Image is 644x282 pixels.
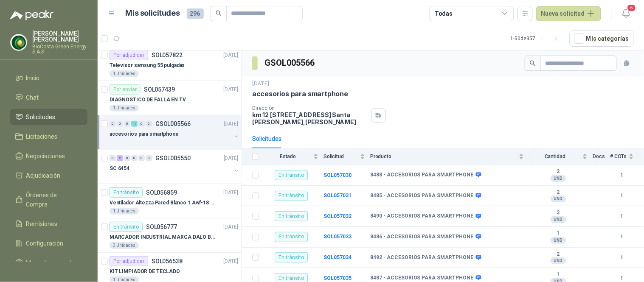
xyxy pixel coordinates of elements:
b: 1 [529,271,588,278]
span: Remisiones [26,219,58,229]
span: Chat [26,93,39,102]
div: 0 [110,121,116,127]
p: MARCADOR INDUSTRIAL MARCA DALO BLANCO [110,233,215,241]
div: Solicitudes [252,134,281,143]
p: accesorios para smartphone [252,89,348,98]
span: # COTs [610,154,627,159]
div: 0 [124,155,130,161]
div: 1 Unidades [110,70,139,77]
div: En tránsito [275,232,308,242]
b: 8487 - ACCESORIOS PARA SMARTPHONE [370,275,474,282]
p: SC 6454 [110,165,129,173]
a: Órdenes de Compra [10,187,87,212]
div: Por enviar [110,84,141,95]
p: SOL056859 [146,190,177,195]
div: En tránsito [275,211,308,221]
div: 0 [110,155,116,161]
a: SOL057032 [323,213,352,219]
div: Todas [435,9,453,18]
b: 1 [610,192,634,200]
b: 1 [529,230,588,237]
a: Negociaciones [10,148,87,164]
h3: GSOL005566 [264,56,316,70]
div: UND [551,216,566,223]
button: Nueva solicitud [536,6,601,21]
th: # COTs [610,148,644,165]
a: Solicitudes [10,109,87,125]
div: 1 - 50 de 357 [511,32,563,45]
p: GSOL005566 [155,121,191,127]
b: 8490 - ACCESORIOS PARA SMARTPHONE [370,213,474,220]
b: 2 [529,251,588,258]
div: 3 Unidades [110,242,139,249]
div: En tránsito [275,252,308,262]
p: [DATE] [224,86,238,94]
p: km 12 [STREET_ADDRESS] Santa [PERSON_NAME] , [PERSON_NAME] [252,111,368,126]
span: Negociaciones [26,151,65,161]
a: SOL057035 [323,275,352,281]
b: 1 [610,212,634,221]
div: 1 Unidades [110,208,139,215]
div: UND [551,257,566,264]
p: [DATE] [252,80,269,88]
p: [DATE] [224,51,238,59]
th: Solicitud [323,148,370,165]
th: Docs [593,148,610,165]
div: UND [551,195,566,202]
p: GSOL005550 [155,155,191,161]
b: 2 [529,168,588,175]
b: 8485 - ACCESORIOS PARA SMARTPHONE [370,193,474,199]
a: En tránsitoSOL056859[DATE] Ventilador Altezza Pared Blanco 1 Awf-18 Pro Balinera1 Unidades [98,184,242,218]
th: Cantidad [529,148,593,165]
span: Órdenes de Compra [26,190,79,209]
div: UND [551,237,566,244]
p: Dirección [252,105,368,111]
a: Inicio [10,70,87,86]
p: Televisor samsung 55 pulgadas [110,61,185,70]
p: SOL057822 [152,52,183,58]
div: 1 Unidades [110,105,139,112]
span: Producto [370,154,517,159]
div: En tránsito [110,222,143,232]
p: [DATE] [224,189,238,197]
p: [DATE] [224,257,238,265]
div: UND [551,175,566,182]
span: Licitaciones [26,132,58,141]
span: search [530,60,536,66]
div: 11 [131,121,138,127]
a: Remisiones [10,216,87,232]
p: [PERSON_NAME] [PERSON_NAME] [32,31,87,42]
b: 8488 - ACCESORIOS PARA SMARTPHONE [370,172,474,179]
th: Producto [370,148,529,165]
p: [DATE] [224,120,238,128]
div: 0 [146,121,152,127]
img: Company Logo [11,34,27,50]
p: accesorios para smartphone [110,130,179,138]
span: 6 [627,4,636,12]
div: 0 [138,121,145,127]
span: Manuales y ayuda [26,258,75,268]
p: BioCosta Green Energy S.A.S [32,44,87,54]
p: SOL056538 [152,258,183,264]
span: 296 [187,8,204,19]
b: 1 [610,233,634,241]
a: Por enviarSOL057439[DATE] DIAGNOSTICO DE FALLA EN TV1 Unidades [98,81,242,115]
h1: Mis solicitudes [126,7,180,20]
b: 2 [529,209,588,216]
a: Licitaciones [10,128,87,145]
p: DIAGNOSTICO DE FALLA EN TV [110,96,186,104]
div: 0 [117,121,123,127]
a: Por adjudicarSOL057822[DATE] Televisor samsung 55 pulgadas1 Unidades [98,47,242,81]
span: Estado [264,154,312,159]
div: 0 [138,155,145,161]
div: 0 [124,121,130,127]
b: 8492 - ACCESORIOS PARA SMARTPHONE [370,254,474,261]
span: search [216,10,222,16]
b: 2 [529,189,588,196]
button: Mís categorías [570,31,634,47]
a: SOL057033 [323,234,352,240]
span: Inicio [26,73,40,83]
a: SOL057031 [323,193,352,198]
